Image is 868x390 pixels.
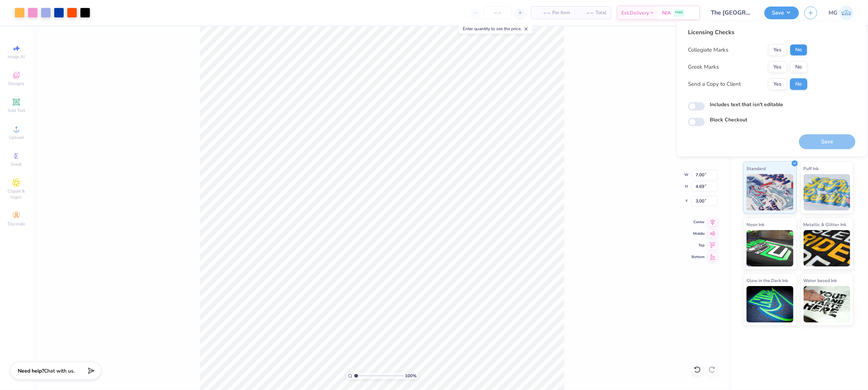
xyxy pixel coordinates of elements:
[692,220,705,225] span: Center
[804,277,837,284] span: Water based Ink
[746,221,764,228] span: Neon Ink
[535,9,550,17] span: – –
[9,134,24,140] span: Upload
[746,286,793,322] img: Glow in the Dark Ink
[746,165,766,172] span: Standard
[4,188,29,200] span: Clipart & logos
[710,116,747,124] label: Block Checkout
[710,101,783,109] label: Includes text that isn't editable
[764,7,799,19] button: Save
[746,277,788,284] span: Glow in the Dark Ink
[8,81,24,87] span: Designs
[18,367,44,374] strong: Need help?
[405,373,417,379] span: 100 %
[746,174,793,210] img: Standard
[692,243,705,248] span: Top
[459,24,533,34] div: Enter quantity to see the price.
[8,108,25,113] span: Add Text
[675,10,683,15] span: FREE
[692,254,705,260] span: Bottom
[746,230,793,266] img: Neon Ink
[688,63,719,71] div: Greek Marks
[662,9,671,17] span: N/A
[621,9,649,17] span: Est. Delivery
[768,61,787,73] button: Yes
[768,79,787,90] button: Yes
[804,174,851,210] img: Puff Ink
[790,79,807,90] button: No
[11,161,22,167] span: Greek
[829,9,837,17] span: MG
[768,44,787,56] button: Yes
[804,165,819,172] span: Puff Ink
[483,6,512,19] input: – –
[829,6,853,20] a: MG
[44,367,75,374] span: Chat with us.
[552,9,570,17] span: Per Item
[839,6,853,20] img: Mary Grace
[804,221,847,228] span: Metallic & Glitter Ink
[688,28,807,37] div: Licensing Checks
[804,230,851,266] img: Metallic & Glitter Ink
[579,9,593,17] span: – –
[790,44,807,56] button: No
[8,54,25,60] span: Image AI
[596,9,606,17] span: Total
[692,231,705,236] span: Middle
[688,80,741,88] div: Send a Copy to Client
[705,5,759,20] input: Untitled Design
[688,46,728,54] div: Collegiate Marks
[790,61,807,73] button: No
[8,221,25,227] span: Decorate
[804,286,851,322] img: Water based Ink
